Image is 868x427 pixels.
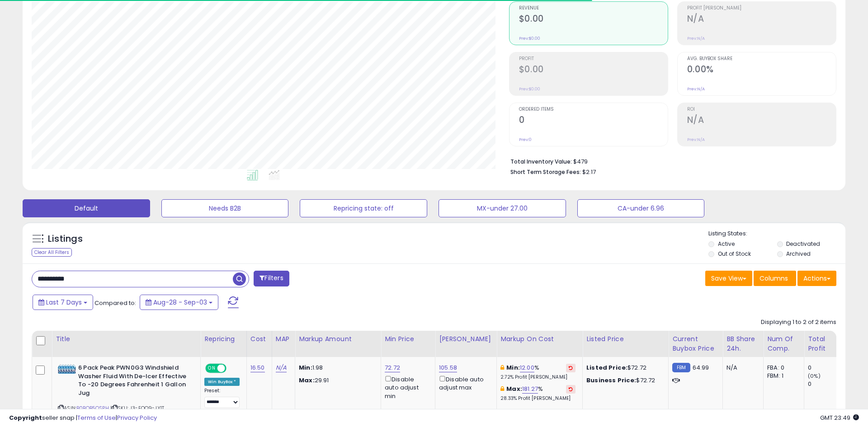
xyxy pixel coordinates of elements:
span: ON [206,365,217,372]
b: Total Inventory Value: [510,158,572,165]
p: 2.72% Profit [PERSON_NAME] [500,374,576,380]
h5: Listings [48,233,83,245]
span: ROI [687,107,836,112]
button: Repricing state: off [300,199,427,217]
button: Columns [754,271,796,286]
span: Aug-28 - Sep-03 [153,298,207,307]
div: Num of Comp. [767,334,800,353]
img: 41jrgwbEKdL._SL40_.jpg [58,364,76,374]
strong: Min: [299,363,312,372]
h2: $0.00 [519,64,668,76]
div: Clear All Filters [32,248,72,257]
h2: 0.00% [687,64,836,76]
h2: 0 [519,115,668,127]
span: | SKU: J3-EOQ9-JY1T [110,404,164,412]
label: Deactivated [786,240,820,248]
div: Win BuyBox * [204,378,240,386]
div: 0 [808,380,844,388]
a: 72.72 [385,363,400,372]
h2: N/A [687,14,836,26]
div: Total Profit [808,334,841,353]
b: Min: [506,363,520,372]
span: 64.99 [693,363,709,372]
div: [PERSON_NAME] [439,334,493,344]
span: Profit [519,56,668,61]
div: 0 [808,364,844,372]
b: Business Price: [586,376,636,385]
th: The percentage added to the cost of goods (COGS) that forms the calculator for Min & Max prices. [497,331,583,357]
div: FBM: 1 [767,372,797,380]
div: Preset: [204,388,240,408]
small: Prev: N/A [687,36,705,41]
span: Avg. Buybox Share [687,56,836,61]
div: Markup on Cost [500,334,579,344]
button: Needs B2B [161,199,289,217]
button: Filters [254,271,289,286]
b: Short Term Storage Fees: [510,168,581,176]
small: Prev: $0.00 [519,36,540,41]
b: Max: [506,385,522,393]
div: Repricing [204,334,243,344]
div: Cost [250,334,268,344]
span: Ordered Items [519,107,668,112]
div: $72.72 [586,376,661,385]
div: Displaying 1 to 2 of 2 items [761,318,836,327]
p: 1.98 [299,364,374,372]
b: Listed Price: [586,363,627,372]
button: Default [23,199,150,217]
div: Markup Amount [299,334,377,344]
div: % [500,385,576,402]
label: Active [718,240,735,248]
a: 181.27 [522,385,538,394]
a: 12.00 [520,363,534,372]
span: OFF [225,365,240,372]
small: Prev: $0.00 [519,86,540,92]
p: 29.91 [299,376,374,385]
small: FBM [672,363,690,372]
span: Last 7 Days [46,298,82,307]
small: Prev: N/A [687,86,705,92]
span: Compared to: [94,299,136,307]
div: Listed Price [586,334,665,344]
div: Min Price [385,334,431,344]
div: seller snap | | [9,414,157,422]
div: FBA: 0 [767,364,797,372]
label: Out of Stock [718,250,751,258]
div: Disable auto adjust max [439,374,490,392]
a: 16.50 [250,363,265,372]
small: Prev: 0 [519,137,532,142]
a: B0BQB5QSPH [76,404,109,412]
strong: Max: [299,376,315,385]
h2: N/A [687,115,836,127]
div: $72.72 [586,364,661,372]
div: Disable auto adjust min [385,374,428,400]
a: Terms of Use [77,413,116,422]
a: Privacy Policy [117,413,157,422]
button: Save View [705,271,752,286]
div: N/A [726,364,756,372]
label: Archived [786,250,811,258]
span: Profit [PERSON_NAME] [687,6,836,11]
span: Columns [759,274,788,283]
div: BB Share 24h. [726,334,759,353]
div: MAP [276,334,291,344]
a: N/A [276,363,287,372]
div: % [500,364,576,380]
small: (0%) [808,372,821,380]
button: CA-under 6.96 [577,199,705,217]
a: 105.58 [439,363,457,372]
p: 28.33% Profit [PERSON_NAME] [500,395,576,402]
h2: $0.00 [519,14,668,26]
strong: Copyright [9,413,42,422]
li: $479 [510,155,830,166]
span: 2025-09-11 23:49 GMT [820,413,859,422]
small: Prev: N/A [687,137,705,142]
button: Actions [797,271,836,286]
p: Listing States: [708,230,845,238]
div: Title [56,334,197,344]
button: Aug-28 - Sep-03 [140,295,218,310]
div: Current Buybox Price [672,334,719,353]
span: Revenue [519,6,668,11]
button: Last 7 Days [33,295,93,310]
b: 6 Pack Peak PWN0G3 Windshield Washer Fluid With De-Icer Effective To -20 Degrees Fahrenheit 1 Gal... [78,364,188,399]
